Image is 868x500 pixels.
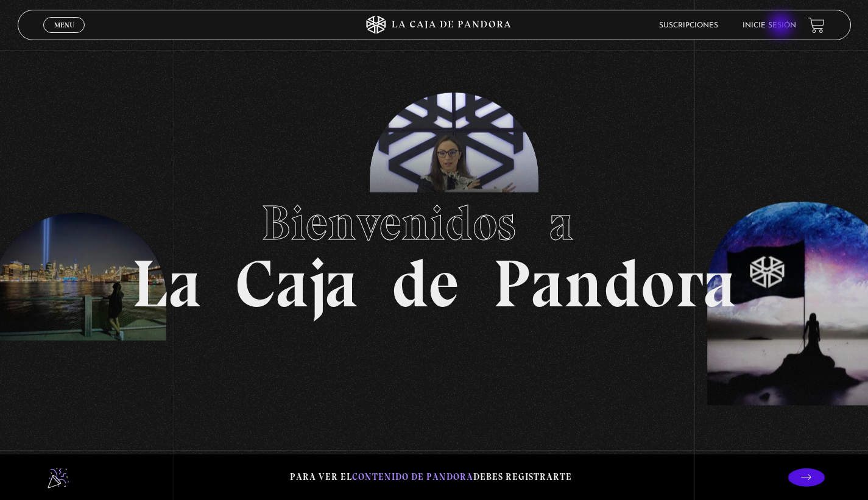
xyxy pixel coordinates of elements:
span: contenido de Pandora [352,471,473,482]
p: Para ver el debes registrarte [290,469,572,485]
a: View your shopping cart [808,17,825,33]
span: Bienvenidos a [261,194,607,252]
span: Menu [54,21,74,29]
a: Suscripciones [659,22,718,29]
a: Inicie sesión [743,22,796,29]
h1: La Caja de Pandora [132,183,736,317]
span: Cerrar [50,32,79,40]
